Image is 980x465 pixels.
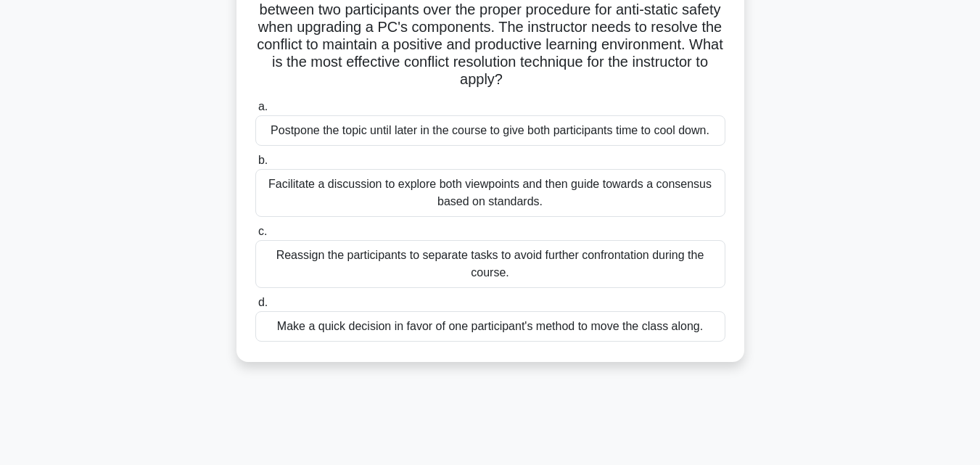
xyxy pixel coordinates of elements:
[255,115,725,146] div: Postpone the topic until later in the course to give both participants time to cool down.
[258,100,268,112] span: a.
[255,240,725,288] div: Reassign the participants to separate tasks to avoid further confrontation during the course.
[258,154,268,166] span: b.
[258,225,267,237] span: c.
[258,296,268,308] span: d.
[255,169,725,217] div: Facilitate a discussion to explore both viewpoints and then guide towards a consensus based on st...
[255,311,725,342] div: Make a quick decision in favor of one participant's method to move the class along.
